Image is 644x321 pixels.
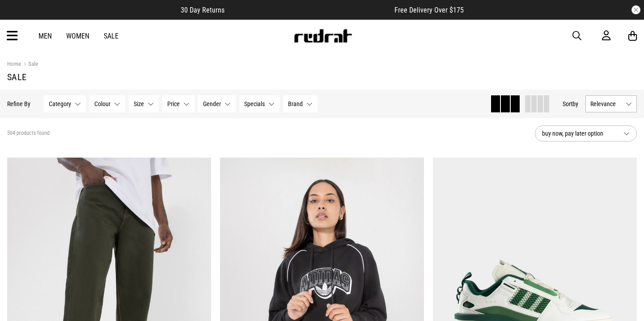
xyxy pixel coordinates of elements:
iframe: Customer reviews powered by Trustpilot [242,5,377,14]
span: Category [49,100,71,107]
span: Specials [244,100,265,107]
span: by [572,100,578,107]
a: Sale [21,60,38,69]
button: Specials [239,95,280,112]
span: buy now, pay later option [542,128,616,139]
button: Relevance [585,95,637,112]
h1: Sale [7,72,637,82]
span: Relevance [590,100,622,107]
span: Size [134,100,144,107]
a: Men [38,32,52,40]
button: Gender [198,95,236,112]
span: 30 Day Returns [181,6,225,14]
button: Price [162,95,195,112]
span: Price [167,100,180,107]
button: Brand [283,95,318,112]
button: Colour [89,95,125,112]
span: 504 products found [7,130,50,137]
button: buy now, pay later option [535,125,637,141]
span: Free Delivery Over $175 [394,6,464,14]
button: Sortby [563,98,578,109]
p: Refine By [7,100,30,107]
button: Size [129,95,159,112]
span: Colour [94,100,110,107]
span: Brand [288,100,303,107]
span: Gender [203,100,221,107]
a: Women [66,32,89,40]
a: Home [7,60,21,67]
a: Sale [104,32,119,40]
button: Category [44,95,86,112]
img: Redrat logo [293,29,352,43]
